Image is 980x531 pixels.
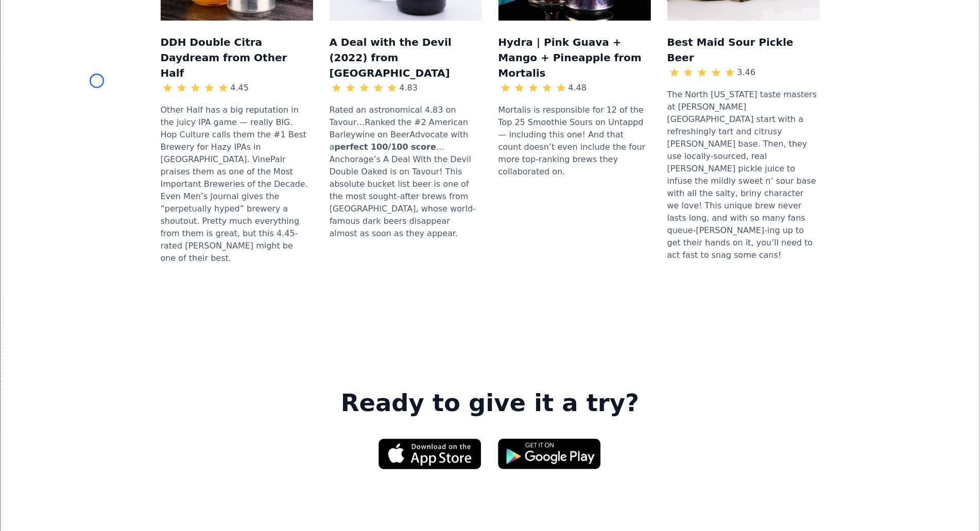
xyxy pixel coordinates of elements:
[230,82,249,94] div: 4.45
[334,142,436,152] strong: perfect 100/100 score
[737,66,755,79] div: 3.46
[667,83,820,267] div: The North [US_STATE] taste masters at [PERSON_NAME][GEOGRAPHIC_DATA] start with a refreshingly ta...
[568,82,587,94] div: 4.48
[341,389,639,418] strong: Ready to give it a try?
[161,33,313,81] h3: DDH Double Citra Daydream from Other Half
[399,82,418,94] div: 4.83
[330,99,482,245] div: Rated an astronomical 4.83 on Tavour…Ranked the #2 American Barleywine on BeerAdvocate with a …An...
[330,33,482,81] h3: A Deal with the Devil (2022) from [GEOGRAPHIC_DATA]
[161,99,313,270] div: Other Half has a big reputation in the juicy IPA game — really BIG. Hop Culture calls them the #1...
[667,33,820,65] h3: Best Maid Sour Pickle Beer
[498,33,651,81] h3: Hydra | Pink Guava + Mango + Pineapple from Mortalis
[498,99,651,183] div: Mortalis is responsible for 12 of the Top 25 Smoothie Sours on Untappd — including this one! And ...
